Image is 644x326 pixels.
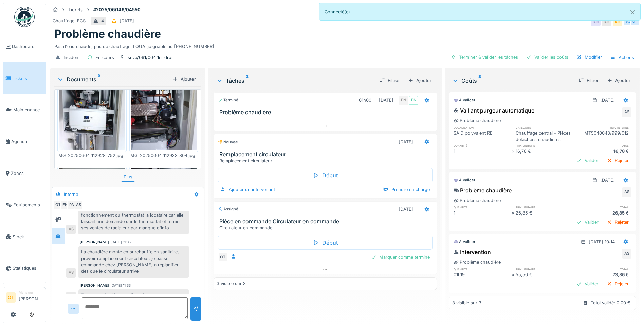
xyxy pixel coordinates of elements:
[516,205,573,209] h6: prix unitaire
[516,210,573,216] div: 26,85 €
[54,27,161,40] h1: Problème chaudière
[602,17,611,26] div: EN
[516,143,573,148] h6: prix unitaire
[454,117,501,124] div: Problème chaudière
[98,75,100,83] sup: 5
[624,17,633,26] div: AS
[454,148,511,155] div: 1
[66,292,76,301] div: MD
[607,53,637,62] div: Actions
[219,158,434,164] div: Remplacement circulateur
[454,186,512,195] div: Problème chaudière
[377,76,403,85] div: Filtrer
[218,97,238,103] div: Terminé
[54,41,636,50] div: Pas d'eau chaude, pas de chauffage. LOUAI joignable au [PHONE_NUMBER]
[13,233,43,240] span: Stock
[119,18,134,24] div: [DATE]
[454,106,534,115] div: Vaillant purgeur automatique
[19,290,43,295] div: Manager
[512,271,516,278] div: ×
[516,125,573,130] h6: catégorie
[78,246,189,278] div: La chaudière monte en surchauffe en sanitaire, prévoir remplacement circulateur, je passe command...
[59,63,125,150] img: l8mkl519c3jz1rqr5t5skza5bjgo
[3,252,46,284] a: Statistiques
[600,97,615,103] div: [DATE]
[622,187,631,197] div: AS
[68,6,83,13] div: Tickets
[219,225,434,231] div: Circulateur en commande
[574,53,605,62] div: Modifier
[319,3,641,21] div: Connecté(e).
[399,96,408,105] div: EN
[622,249,631,259] div: AS
[128,54,174,61] div: seve/061/004 1er droit
[452,300,481,306] div: 3 visible sur 3
[516,148,573,155] div: 16,78 €
[11,170,43,177] span: Zones
[454,197,501,204] div: Problème chaudière
[600,177,615,183] div: [DATE]
[454,259,501,265] div: Problème chaudière
[170,75,199,84] div: Ajouter
[574,130,631,143] div: MT5040043/999/012
[604,76,633,85] div: Ajouter
[381,185,433,194] div: Prendre en charge
[604,156,631,165] div: Rejeter
[368,252,433,262] div: Marquer comme terminé
[3,31,46,62] a: Dashboard
[574,267,631,271] h6: total
[574,156,601,165] div: Valider
[218,252,227,262] div: OT
[131,63,197,150] img: l71em5q4jvr8w6gn20yrfypv51os
[78,289,189,301] div: Est-ce que la pièce est dispo ?
[6,292,16,303] li: OT
[57,152,127,159] div: IMG_20250604_112928_752.jpg
[101,18,104,24] div: 4
[74,200,83,209] div: AS
[3,126,46,157] a: Agenda
[12,43,43,50] span: Dashboard
[66,268,76,278] div: AS
[13,75,43,82] span: Tickets
[574,205,631,209] h6: total
[3,158,46,189] a: Zones
[454,125,511,130] h6: localisation
[574,125,631,130] h6: ref. interne
[218,236,433,250] div: Début
[110,240,131,245] div: [DATE] 11:35
[219,218,434,225] h3: Pièce en commande Circulateur en commande
[80,240,109,245] div: [PERSON_NAME]
[359,97,371,103] div: 01h00
[3,62,46,94] a: Tickets
[516,271,573,278] div: 55,50 €
[14,7,35,27] img: Badge_color-CXgf-gQk.svg
[613,17,622,26] div: EN
[454,267,511,271] h6: quantité
[13,107,43,113] span: Maintenance
[512,210,516,216] div: ×
[110,283,131,288] div: [DATE] 11:33
[574,279,601,288] div: Valider
[591,17,601,26] div: EN
[218,185,278,194] div: Ajouter un intervenant
[66,225,76,234] div: AS
[405,76,434,85] div: Ajouter
[604,218,631,227] div: Rejeter
[219,109,434,116] h3: Problème chaudière
[454,210,511,216] div: 1
[53,18,86,24] div: Chauffage, ECS
[454,271,511,278] div: 01h19
[131,168,197,256] img: wqmcyftrrw4wj83dd7imldpb812b
[91,6,143,13] strong: #2025/06/146/04550
[95,54,114,61] div: En cours
[448,53,521,62] div: Terminer & valider les tâches
[80,283,109,288] div: [PERSON_NAME]
[67,200,76,209] div: PA
[454,205,511,209] h6: quantité
[591,300,630,306] div: Total validé: 0,00 €
[121,172,135,182] div: Plus
[3,189,46,221] a: Équipements
[64,191,78,198] div: Interne
[57,75,170,83] div: Documents
[516,267,573,271] h6: prix unitaire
